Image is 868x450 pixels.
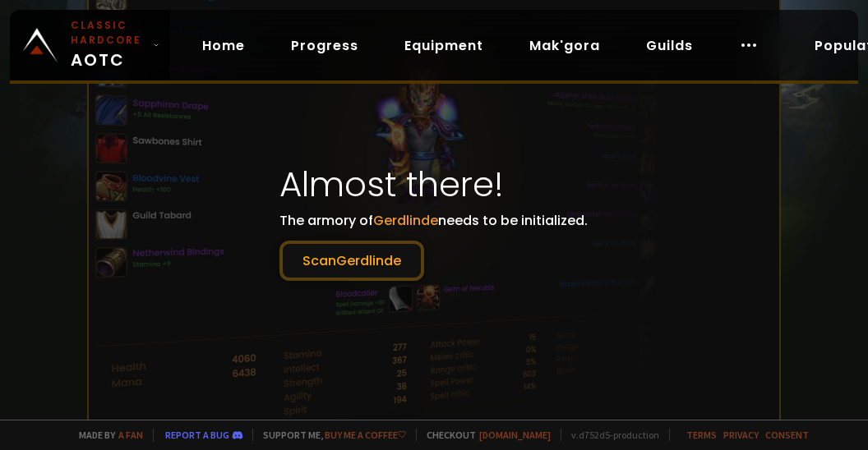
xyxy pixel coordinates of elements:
a: Consent [765,429,809,441]
span: Made by [69,429,143,441]
a: [DOMAIN_NAME] [479,429,551,441]
a: a fan [118,429,143,441]
a: Home [189,29,258,62]
a: Report a bug [165,429,229,441]
a: Terms [686,429,717,441]
a: Privacy [723,429,759,441]
span: v. d752d5 - production [561,429,659,441]
a: Buy me a coffee [325,429,406,441]
a: Mak'gora [516,29,613,62]
a: Equipment [391,29,496,62]
span: Gerdlinde [373,211,438,230]
a: Classic HardcoreAOTC [10,10,169,80]
button: ScanGerdlinde [279,241,424,281]
small: Classic Hardcore [71,18,146,48]
span: Checkout [416,429,551,441]
a: Progress [278,29,372,62]
p: The armory of needs to be initialized. [279,210,588,281]
span: Support me, [252,429,406,441]
h1: Almost there! [279,158,588,210]
a: Guilds [633,29,706,62]
span: AOTC [71,18,146,72]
